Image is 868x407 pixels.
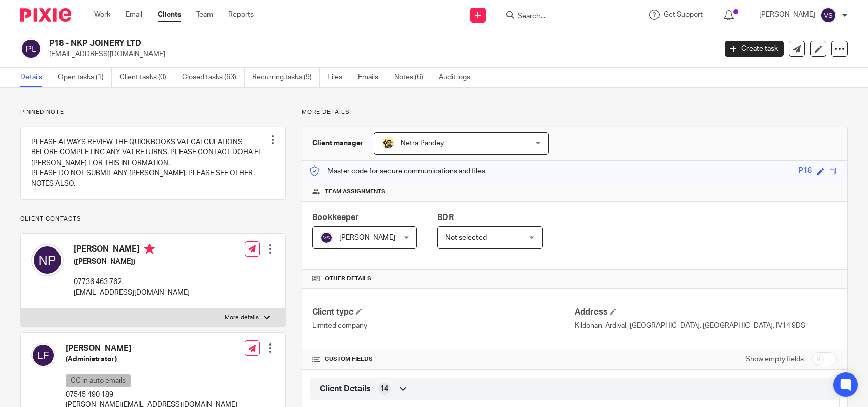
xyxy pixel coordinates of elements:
[31,244,64,276] img: svg%3E
[439,68,478,87] a: Audit logs
[20,68,50,87] a: Details
[20,38,42,59] img: svg%3E
[358,68,386,87] a: Emails
[58,68,112,87] a: Open tasks (1)
[31,343,55,367] img: svg%3E
[74,277,190,287] p: 07736 463 762
[302,108,848,116] p: More details
[327,68,350,87] a: Files
[158,10,181,20] a: Clients
[49,38,577,49] h2: P18 - NKP JOINERY LTD
[119,68,174,87] a: Client tasks (0)
[664,11,703,18] span: Get Support
[759,10,815,20] p: [PERSON_NAME]
[445,234,487,241] span: Not selected
[312,213,359,222] span: Bookkeeper
[320,232,333,244] img: svg%3E
[312,355,575,363] h4: CUSTOM FIELDS
[320,384,371,394] span: Client Details
[401,140,444,147] span: Netra Pandey
[380,384,388,394] span: 14
[252,68,320,87] a: Recurring tasks (9)
[382,137,394,149] img: Netra-New-Starbridge-Yellow.jpg
[126,10,142,20] a: Email
[66,390,237,400] p: 07545 490 189
[74,288,190,298] p: [EMAIL_ADDRESS][DOMAIN_NAME]
[820,7,836,23] img: svg%3E
[74,244,190,257] h4: [PERSON_NAME]
[394,68,431,87] a: Notes (6)
[325,187,385,196] span: Team assignments
[94,10,110,20] a: Work
[182,68,245,87] a: Closed tasks (63)
[725,41,784,57] a: Create task
[196,10,213,20] a: Team
[310,166,485,176] p: Master code for secure communications and files
[49,49,709,59] p: [EMAIL_ADDRESS][DOMAIN_NAME]
[20,108,286,116] p: Pinned note
[144,244,155,254] i: Primary
[575,307,837,318] h4: Address
[74,257,190,267] h5: ([PERSON_NAME])
[325,275,371,283] span: Other details
[66,343,237,354] h4: [PERSON_NAME]
[20,8,71,22] img: Pixie
[312,321,575,331] p: Limited company
[517,12,608,21] input: Search
[745,354,804,364] label: Show empty fields
[312,307,575,318] h4: Client type
[339,234,395,241] span: [PERSON_NAME]
[66,354,237,364] h5: (Administrator)
[66,374,131,387] p: CC in auto emails
[575,321,837,331] p: Kildonan, Ardival, [GEOGRAPHIC_DATA], [GEOGRAPHIC_DATA], IV14 9DS
[228,10,254,20] a: Reports
[312,138,364,148] h3: Client manager
[799,166,812,177] div: P18
[225,314,259,322] p: More details
[20,215,286,223] p: Client contacts
[437,213,454,222] span: BDR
